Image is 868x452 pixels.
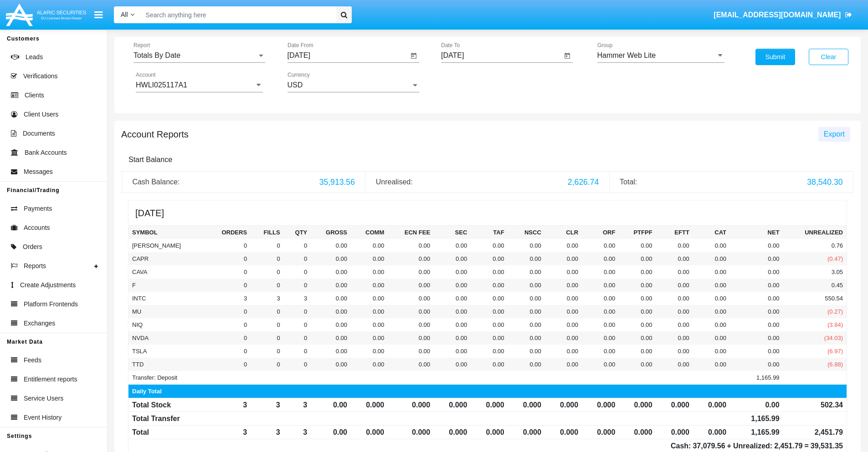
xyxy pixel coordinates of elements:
td: 0.00 [388,318,434,331]
td: 0 [284,239,311,252]
span: 38,540.30 [807,178,842,187]
td: 0.00 [545,239,582,252]
span: 37,079.56 [693,442,725,450]
span: Entitlement reports [24,375,77,384]
span: Client Users [24,110,58,119]
td: 0.00 [351,331,388,345]
td: 0.00 [730,318,783,331]
td: 0.00 [311,398,351,411]
td: 0.00 [388,292,434,305]
td: 0 [205,318,251,331]
td: 0.000 [693,425,730,439]
td: 0.00 [434,239,471,252]
td: 0.00 [730,331,783,345]
span: Feeds [24,356,41,365]
td: 0.00 [388,239,434,252]
td: CAVA [128,265,205,279]
span: Create Adjustments [20,280,76,290]
span: Orders [23,242,42,252]
td: 0 [251,331,284,345]
td: 0.000 [508,425,545,439]
td: 0 [284,279,311,292]
td: 0.00 [619,279,656,292]
span: Messages [24,167,53,177]
h6: Start Balance [128,155,847,164]
td: Total Stock [128,398,205,411]
th: Gross [311,225,351,239]
td: 0.00 [693,318,730,331]
td: 0.00 [730,305,783,318]
td: 0.00 [508,252,545,265]
td: 0.00 [730,398,783,411]
span: Payments [24,204,52,213]
td: 0.00 [619,305,656,318]
th: PTFPF [619,225,656,239]
a: All [114,10,141,20]
span: Platform Frontends [24,300,78,309]
td: (34.03) [783,331,847,345]
td: 0.00 [434,358,471,371]
td: 1,165.99 [730,425,783,439]
td: 0 [284,265,311,279]
div: Cash Balance: [132,177,312,188]
td: 0.00 [619,331,656,345]
td: 0.00 [545,331,582,345]
td: 0.00 [730,239,783,252]
th: Net [730,225,783,239]
td: 0 [205,345,251,358]
td: 0.00 [311,331,351,345]
td: 0.00 [388,252,434,265]
td: Total Transfer [128,411,205,425]
td: 0.00 [656,345,693,358]
td: 0.00 [582,305,619,318]
td: INTC [128,292,205,305]
th: Unrealized [783,225,847,239]
td: 0.000 [619,425,656,439]
td: 0.00 [471,252,508,265]
td: 0.00 [656,331,693,345]
button: Clear [809,49,848,65]
span: Service Users [24,394,63,403]
td: 0.00 [311,292,351,305]
button: Export [818,127,850,142]
span: 2,626.74 [568,178,599,187]
td: 0.00 [545,305,582,318]
td: 0.00 [693,252,730,265]
td: 550.54 [783,292,847,305]
td: MU [128,305,205,318]
span: 35,913.56 [319,178,355,187]
td: Daily Total [128,384,847,398]
td: 1,165.99 [730,411,783,425]
td: 0.00 [545,318,582,331]
td: 0.00 [582,252,619,265]
td: 0.00 [471,318,508,331]
td: 0.00 [508,292,545,305]
td: 0.00 [434,292,471,305]
td: 0.00 [619,239,656,252]
td: 502.34 [783,398,847,411]
td: 3 [284,398,311,411]
td: 0.00 [656,305,693,318]
td: (0.27) [783,305,847,318]
td: 0.00 [656,265,693,279]
td: 0 [251,305,284,318]
td: 0.00 [730,279,783,292]
span: 39,531.35 [811,442,843,450]
td: 0.00 [582,318,619,331]
td: 0.00 [656,239,693,252]
td: 0.00 [471,265,508,279]
td: 0.00 [508,239,545,252]
td: 0.000 [351,425,388,439]
h5: [DATE] [128,200,847,225]
td: 0.00 [388,279,434,292]
td: 3 [205,425,251,439]
td: 0.000 [388,398,434,411]
td: 0.00 [619,358,656,371]
td: F [128,279,205,292]
td: 0.000 [582,398,619,411]
td: 0.00 [508,279,545,292]
td: 0.000 [582,425,619,439]
td: 3 [284,425,311,439]
td: 0 [251,239,284,252]
td: 0.00 [351,239,388,252]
